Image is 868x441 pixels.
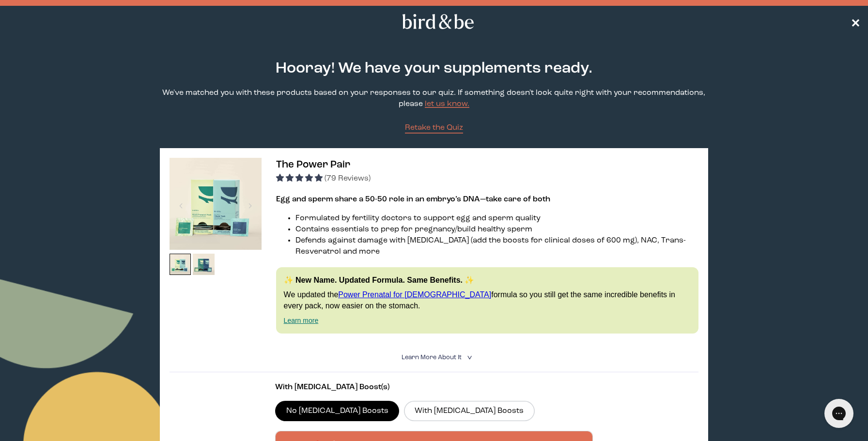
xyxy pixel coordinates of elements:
[160,88,709,110] p: We've matched you with these products based on your responses to our quiz. If something doesn't l...
[425,100,469,108] a: let us know.
[269,58,599,80] h2: Hooray! We have your supplements ready.
[295,213,699,224] li: Formulated by fertility doctors to support egg and sperm quality
[338,290,491,299] a: Power Prenatal for [DEMOGRAPHIC_DATA]
[275,401,399,421] label: No [MEDICAL_DATA] Boosts
[284,276,475,284] strong: ✨ New Name. Updated Formula. Same Benefits. ✨
[295,235,699,258] li: Defends against damage with [MEDICAL_DATA] (add the boosts for clinical doses of 600 mg), NAC, Tr...
[193,254,215,275] img: thumbnail image
[276,175,325,182] span: 4.92 stars
[276,160,350,170] span: The Power Pair
[402,353,466,362] summary: Learn More About it <
[402,354,462,361] span: Learn More About it
[464,355,473,360] i: <
[851,13,860,30] a: ✕
[404,401,535,421] label: With [MEDICAL_DATA] Boosts
[820,395,858,431] iframe: Gorgias live chat messenger
[284,317,319,324] a: Learn more
[284,289,691,311] p: We updated the formula so you still get the same incredible benefits in every pack, now easier on...
[851,16,860,28] span: ✕
[170,158,262,250] img: thumbnail image
[276,196,550,203] strong: Egg and sperm share a 50-50 role in an embryo’s DNA—take care of both
[170,254,191,275] img: thumbnail image
[405,122,463,134] a: Retake the Quiz
[405,124,463,132] span: Retake the Quiz
[275,382,593,393] p: With [MEDICAL_DATA] Boost(s)
[325,175,371,182] span: (79 Reviews)
[295,224,699,235] li: Contains essentials to prep for pregnancy/build healthy sperm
